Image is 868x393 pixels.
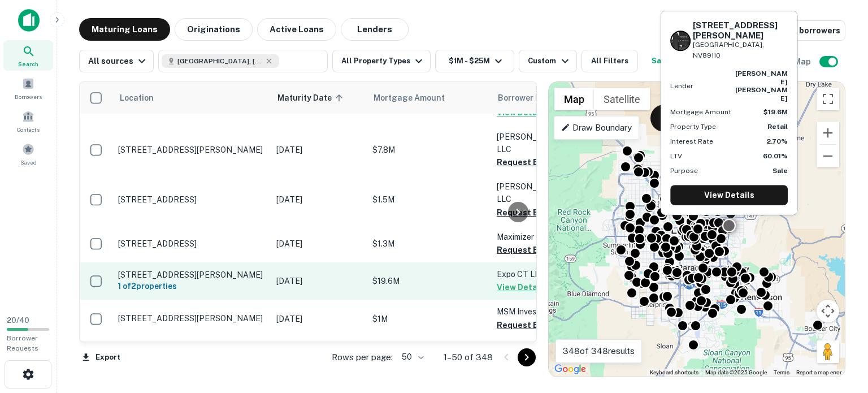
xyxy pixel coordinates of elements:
[554,88,594,110] button: Show street map
[497,231,610,243] p: Maximizer Holdings LLC
[735,70,788,102] strong: [PERSON_NAME] [PERSON_NAME]
[817,145,839,167] button: Zoom out
[79,349,123,366] button: Export
[18,59,38,68] span: Search
[670,166,698,176] p: Purpose
[177,56,262,66] span: [GEOGRAPHIC_DATA], [GEOGRAPHIC_DATA], [GEOGRAPHIC_DATA]
[118,195,265,205] p: [STREET_ADDRESS]
[518,348,536,366] button: Go to next page
[112,82,271,114] th: Location
[528,54,571,68] div: Custom
[817,122,839,144] button: Zoom in
[271,82,367,114] th: Maturity Date
[372,275,485,287] p: $19.6M
[693,40,788,61] p: [GEOGRAPHIC_DATA], NV89110
[670,122,716,132] p: Property Type
[79,18,170,41] button: Maturing Loans
[519,50,576,72] button: Custom
[341,18,409,41] button: Lenders
[497,180,610,205] p: [PERSON_NAME] Holdings LLC
[118,280,265,292] h6: 1 of 2 properties
[756,20,845,41] a: View my borrowers
[372,313,485,325] p: $1M
[7,334,38,352] span: Borrower Requests
[643,50,679,72] button: Save your search to get updates of matches that match your search criteria.
[817,88,839,110] button: Toggle fullscreen view
[670,151,682,161] p: LTV
[175,18,253,41] button: Originations
[497,206,588,219] button: Request Borrower Info
[552,362,589,377] a: Open this area in Google Maps (opens a new window)
[88,54,149,68] div: All sources
[367,82,491,114] th: Mortgage Amount
[276,275,361,287] p: [DATE]
[435,50,514,72] button: $1M - $25M
[7,316,29,325] span: 20 / 40
[118,145,265,155] p: [STREET_ADDRESS][PERSON_NAME]
[796,369,841,375] a: Report a map error
[332,50,431,72] button: All Property Types
[17,125,40,134] span: Contacts
[276,193,361,206] p: [DATE]
[497,156,588,169] button: Request Borrower Info
[444,351,493,364] p: 1–50 of 348
[497,305,610,318] p: MSM Investments LLC
[763,108,788,116] strong: $19.6M
[277,91,346,105] span: Maturity Date
[705,369,767,375] span: Map data ©2025 Google
[563,344,635,358] p: 348 of 348 results
[497,280,547,294] button: View Details
[15,92,42,101] span: Borrowers
[498,91,557,105] span: Borrower Name
[276,144,361,156] p: [DATE]
[3,40,53,71] a: Search
[549,82,845,377] div: 0 0
[397,349,426,365] div: 50
[118,270,265,280] p: [STREET_ADDRESS][PERSON_NAME]
[491,82,615,114] th: Borrower Name
[119,91,154,105] span: Location
[594,88,650,110] button: Show satellite imagery
[497,131,610,156] p: [PERSON_NAME] Triangle LLC
[497,318,588,332] button: Request Borrower Info
[372,144,485,156] p: $7.8M
[817,300,839,322] button: Map camera controls
[497,268,610,280] p: Expo CT LLC
[497,243,588,257] button: Request Borrower Info
[257,18,336,41] button: Active Loans
[372,193,485,206] p: $1.5M
[811,303,868,357] iframe: Chat Widget
[772,167,788,175] strong: Sale
[20,158,37,167] span: Saved
[763,152,788,160] strong: 60.01%
[3,73,53,103] a: Borrowers
[372,237,485,250] p: $1.3M
[118,239,265,249] p: [STREET_ADDRESS]
[79,50,154,72] button: All sources
[561,121,632,135] p: Draw Boundary
[276,237,361,250] p: [DATE]
[374,91,459,105] span: Mortgage Amount
[276,313,361,325] p: [DATE]
[670,136,713,146] p: Interest Rate
[552,362,589,377] img: Google
[670,185,788,205] a: View Details
[767,123,788,131] strong: Retail
[670,107,731,117] p: Mortgage Amount
[774,369,789,375] a: Terms
[118,313,265,323] p: [STREET_ADDRESS][PERSON_NAME]
[670,81,693,91] p: Lender
[3,106,53,136] a: Contacts
[650,369,698,377] button: Keyboard shortcuts
[650,105,748,132] button: Search This Area
[581,50,638,72] button: All Filters
[3,139,53,169] a: Saved
[332,351,393,364] p: Rows per page:
[767,137,788,145] strong: 2.70%
[693,20,788,41] h6: [STREET_ADDRESS][PERSON_NAME]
